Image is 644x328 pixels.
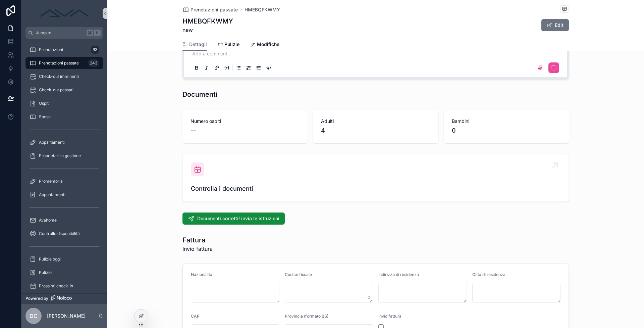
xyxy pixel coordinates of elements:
a: Dettagli [182,38,207,51]
span: Promemoria [39,179,63,184]
span: DC [30,312,38,320]
div: 243 [88,59,99,67]
span: Pulizie oggi [39,256,61,262]
span: Bambini [452,118,561,125]
a: Promemoria [25,175,103,187]
span: Pulizie [39,270,52,275]
a: Avahome [25,214,103,226]
span: Proprietari in gestione [39,153,81,158]
span: Numero ospiti [191,118,300,125]
span: Dettagli [189,41,207,48]
span: Controllo disponibilità [39,231,80,236]
span: Codice fiscale [285,272,312,277]
span: new [182,26,233,34]
span: Città di residenza [472,272,505,277]
a: HMEBQFKWMY [245,6,280,13]
p: [PERSON_NAME] [47,313,86,319]
span: K [95,30,100,36]
h1: HMEBQFKWMY [182,16,233,26]
a: Prenotazioni93 [25,44,103,56]
span: Appartamenti [39,140,65,145]
a: Check-out passati [25,84,103,96]
a: Check-out imminenti [25,71,103,83]
a: Modifiche [250,38,279,52]
h1: Fattura [182,235,213,245]
a: Prenotazioni passate243 [25,57,103,69]
span: Controlla i documenti [191,184,560,193]
span: Ospiti [39,101,50,106]
a: Appartamenti [25,136,103,148]
span: Check-out imminenti [39,74,79,79]
h1: Documenti [182,90,217,99]
span: Pulizie [224,41,239,48]
span: Prenotazioni passate [191,6,238,13]
span: Check-out passati [39,87,73,93]
a: Prossimi check-in [25,280,103,292]
span: 4 [321,126,430,135]
a: Ospiti [25,97,103,109]
a: Pulizie [25,267,103,279]
a: Pulizie oggi [25,253,103,265]
span: Appuntamenti [39,192,65,197]
span: Invio fattura [182,245,213,253]
span: Prenotazioni [39,47,63,52]
span: Provincia (formato BS) [285,314,328,319]
button: Documenti corretti! invia le istruzioni [182,213,285,225]
span: -- [191,126,196,135]
a: Powered by [21,293,107,304]
span: Nazionalità [191,272,212,277]
a: Appuntamenti [25,189,103,201]
span: Prenotazioni passate [39,60,79,66]
span: Jump to... [36,30,84,36]
span: Powered by [25,296,48,301]
a: Controllo disponibilità [25,228,103,240]
span: Adulti [321,118,430,125]
a: Spese [25,111,103,123]
a: Controlla i documenti [183,154,569,201]
span: Invio fattura [378,314,401,319]
span: 0 [452,126,561,135]
span: Prossimi check-in [39,283,73,289]
div: 93 [91,46,99,54]
img: App logo [38,8,91,19]
div: scrollable content [21,39,107,293]
span: Avahome [39,218,57,223]
span: CAP [191,314,200,319]
a: Proprietari in gestione [25,150,103,162]
span: Modifiche [257,41,279,48]
span: Indirizzo di residenza [378,272,419,277]
button: Jump to...K [25,27,103,39]
span: Documenti corretti! invia le istruzioni [197,215,279,222]
a: Prenotazioni passate [182,6,238,13]
a: Pulizie [218,38,239,52]
button: Edit [541,19,569,31]
span: Spese [39,114,51,120]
